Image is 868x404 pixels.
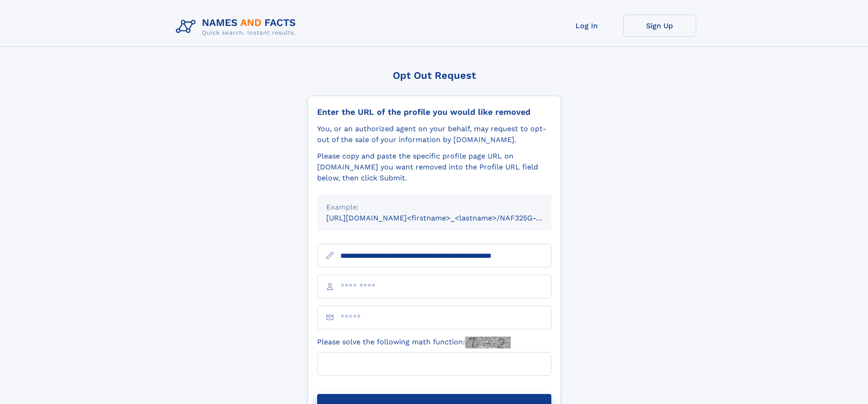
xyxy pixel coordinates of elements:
small: [URL][DOMAIN_NAME]<firstname>_<lastname>/NAF325G-xxxxxxxx [326,214,569,222]
a: Sign Up [623,15,696,37]
div: Opt Out Request [308,70,561,81]
label: Please solve the following math function: [317,337,511,348]
div: Example: [326,202,542,213]
img: Logo Names and Facts [172,15,303,39]
div: You, or an authorized agent on your behalf, may request to opt-out of the sale of your informatio... [317,123,551,145]
div: Please copy and paste the specific profile page URL on [DOMAIN_NAME] you want removed into the Pr... [317,151,551,184]
div: Enter the URL of the profile you would like removed [317,107,551,117]
a: Log In [550,15,623,37]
